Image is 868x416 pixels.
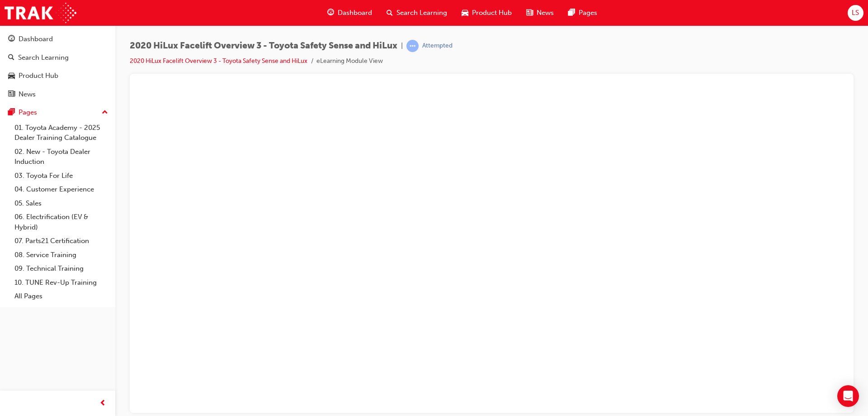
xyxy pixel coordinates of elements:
[4,49,112,66] a: Search Learning
[406,40,419,52] span: learningRecordVerb_ATTEMPT-icon
[519,4,561,22] a: news-iconNews
[19,107,37,118] div: Pages
[4,31,112,48] a: Dashboard
[422,42,453,50] div: Attempted
[454,4,519,22] a: car-iconProduct Hub
[99,398,106,409] span: prev-icon
[102,107,108,119] span: up-icon
[387,7,393,19] span: search-icon
[4,104,112,121] button: Pages
[19,34,53,44] div: Dashboard
[338,8,372,18] span: Dashboard
[5,3,76,23] img: Trak
[8,54,14,62] span: search-icon
[8,35,15,43] span: guage-icon
[11,262,112,276] a: 09. Technical Training
[11,234,112,248] a: 07. Parts21 Certification
[11,289,112,303] a: All Pages
[316,56,383,67] li: eLearning Module View
[4,67,112,84] a: Product Hub
[130,57,307,65] a: 2020 HiLux Facelift Overview 3 - Toyota Safety Sense and HiLux
[11,196,112,210] a: 05. Sales
[19,71,58,81] div: Product Hub
[462,7,468,19] span: car-icon
[11,121,112,145] a: 01. Toyota Academy - 2025 Dealer Training Catalogue
[11,145,112,169] a: 02. New - Toyota Dealer Induction
[11,210,112,234] a: 06. Electrification (EV & Hybrid)
[4,29,112,104] button: DashboardSearch LearningProduct HubNews
[18,53,69,63] div: Search Learning
[526,7,533,19] span: news-icon
[8,72,15,80] span: car-icon
[561,4,604,22] a: pages-iconPages
[379,4,454,22] a: search-iconSearch Learning
[11,276,112,290] a: 10. TUNE Rev-Up Training
[327,7,334,19] span: guage-icon
[4,86,112,103] a: News
[320,4,379,22] a: guage-iconDashboard
[579,8,597,18] span: Pages
[537,8,554,18] span: News
[848,5,863,21] button: LS
[8,109,15,117] span: pages-icon
[472,8,512,18] span: Product Hub
[568,7,575,19] span: pages-icon
[11,248,112,262] a: 08. Service Training
[11,182,112,196] a: 04. Customer Experience
[11,169,112,183] a: 03. Toyota For Life
[852,8,859,18] span: LS
[19,89,36,100] div: News
[8,91,15,99] span: news-icon
[401,41,403,51] span: |
[837,385,859,407] div: Open Intercom Messenger
[130,41,397,51] span: 2020 HiLux Facelift Overview 3 - Toyota Safety Sense and HiLux
[396,8,447,18] span: Search Learning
